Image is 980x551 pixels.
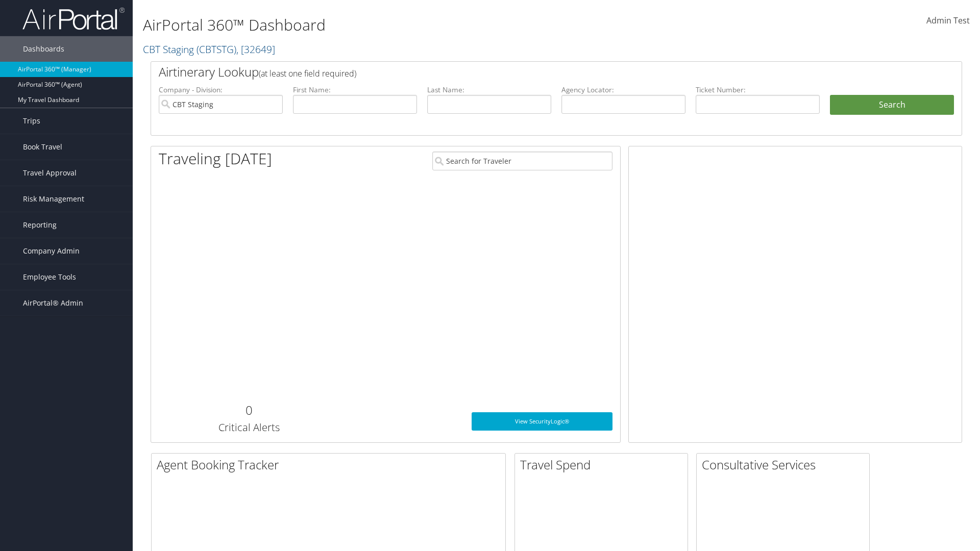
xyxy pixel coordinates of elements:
h2: Consultative Services [702,456,869,473]
span: Dashboards [23,36,64,62]
button: Search [830,95,954,115]
span: Company Admin [23,238,80,264]
h2: Travel Spend [520,456,688,473]
span: Admin Test [926,15,970,26]
h2: Airtinerary Lookup [159,63,887,81]
span: ( CBTSTG ) [197,42,236,56]
h2: Agent Booking Tracker [157,456,505,473]
label: Ticket Number: [696,85,820,95]
h2: 0 [159,402,339,419]
span: Risk Management [23,186,84,212]
span: , [ 32649 ] [236,42,275,56]
a: View SecurityLogic® [472,412,612,431]
span: AirPortal® Admin [23,290,83,316]
label: First Name: [293,85,417,95]
img: airportal-logo.png [22,7,125,31]
span: Reporting [23,212,57,238]
h1: AirPortal 360™ Dashboard [143,14,694,36]
input: Search for Traveler [432,152,612,170]
label: Last Name: [427,85,551,95]
span: Trips [23,108,40,134]
h3: Critical Alerts [159,420,339,435]
label: Company - Division: [159,85,283,95]
label: Agency Locator: [561,85,685,95]
a: CBT Staging [143,42,275,56]
h1: Traveling [DATE] [159,148,272,169]
a: Admin Test [926,5,970,37]
span: Book Travel [23,134,62,160]
span: (at least one field required) [259,68,356,79]
span: Travel Approval [23,160,77,186]
span: Employee Tools [23,264,76,290]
